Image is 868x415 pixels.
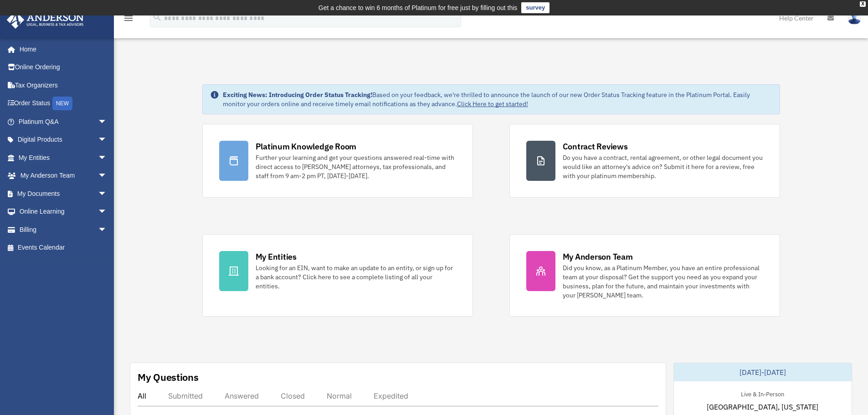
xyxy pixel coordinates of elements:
[318,2,518,13] div: Get a chance to win 6 months of Platinum for free just by filling out this
[860,1,866,7] div: close
[509,124,780,198] a: Contract Reviews Do you have a contract, rental agreement, or other legal document you would like...
[98,203,116,221] span: arrow_drop_down
[225,391,259,400] div: Answered
[6,239,121,257] a: Events Calendar
[223,90,772,108] div: Based on your feedback, we're thrilled to announce the launch of our new Order Status Tracking fe...
[563,263,763,300] div: Did you know, as a Platinum Member, you have an entire professional team at your disposal? Get th...
[6,184,121,203] a: My Documentsarrow_drop_down
[168,391,203,400] div: Submitted
[152,12,162,22] i: search
[202,124,473,198] a: Platinum Knowledge Room Further your learning and get your questions answered real-time with dire...
[202,234,473,317] a: My Entities Looking for an EIN, want to make an update to an entity, or sign up for a bank accoun...
[98,131,116,149] span: arrow_drop_down
[563,153,763,180] div: Do you have a contract, rental agreement, or other legal document you would like an attorney's ad...
[256,153,456,180] div: Further your learning and get your questions answered real-time with direct access to [PERSON_NAM...
[6,131,121,149] a: Digital Productsarrow_drop_down
[374,391,408,400] div: Expedited
[256,263,456,291] div: Looking for an EIN, want to make an update to an entity, or sign up for a bank account? Click her...
[707,401,818,412] span: [GEOGRAPHIC_DATA], [US_STATE]
[6,203,121,221] a: Online Learningarrow_drop_down
[6,149,121,167] a: My Entitiesarrow_drop_down
[6,76,121,94] a: Tax Organizers
[457,100,528,108] a: Click Here to get started!
[256,251,297,262] div: My Entities
[563,141,628,152] div: Contract Reviews
[52,97,72,110] div: NEW
[138,391,146,400] div: All
[847,11,861,25] img: User Pic
[6,40,116,58] a: Home
[98,149,116,167] span: arrow_drop_down
[521,2,550,13] a: survey
[98,184,116,203] span: arrow_drop_down
[563,251,633,262] div: My Anderson Team
[281,391,305,400] div: Closed
[98,167,116,185] span: arrow_drop_down
[123,16,134,24] a: menu
[6,58,121,77] a: Online Ordering
[327,391,352,400] div: Normal
[734,389,791,398] div: Live & In-Person
[123,13,134,24] i: menu
[6,113,121,131] a: Platinum Q&Aarrow_drop_down
[674,363,852,381] div: [DATE]-[DATE]
[256,141,357,152] div: Platinum Knowledge Room
[6,167,121,185] a: My Anderson Teamarrow_drop_down
[98,220,116,239] span: arrow_drop_down
[138,370,199,384] div: My Questions
[223,91,372,99] strong: Exciting News: Introducing Order Status Tracking!
[6,94,121,113] a: Order StatusNEW
[6,220,121,239] a: Billingarrow_drop_down
[509,234,780,317] a: My Anderson Team Did you know, as a Platinum Member, you have an entire professional team at your...
[4,11,87,29] img: Anderson Advisors Platinum Portal
[98,113,116,131] span: arrow_drop_down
